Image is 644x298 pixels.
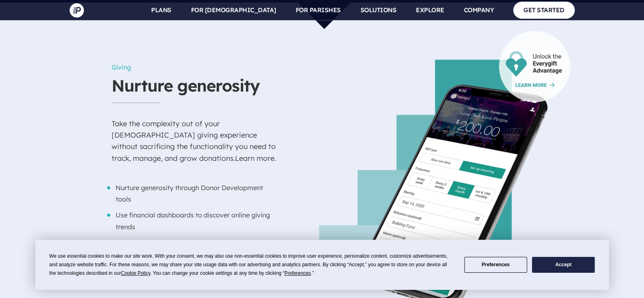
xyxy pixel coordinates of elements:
[112,205,280,232] li: Use financial dashboards to discover online giving trends
[112,59,280,75] h6: Giving
[532,257,595,273] button: Accept
[112,110,280,178] p: Take the complexity out of your [DEMOGRAPHIC_DATA] giving experience without sacrificing the func...
[235,153,276,162] a: Learn more.
[121,270,150,276] span: Cookie Policy
[464,257,527,273] button: Preferences
[513,2,575,18] a: GET STARTED
[112,75,280,103] h3: Nurture generosity
[284,270,311,276] span: Preferences
[112,178,280,205] li: Nurture generosity through Donor Development tools
[35,240,609,290] div: Cookie Consent Prompt
[49,252,455,278] div: We use essential cookies to make our site work. With your consent, we may also use non-essential ...
[112,233,280,260] li: Customize funds, thank-you messages, and giving statements to best engage your people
